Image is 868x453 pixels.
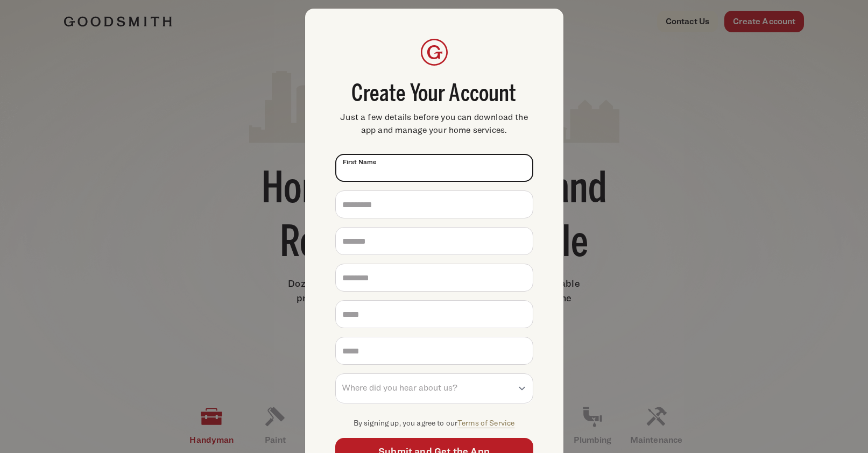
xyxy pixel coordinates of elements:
[335,417,533,429] p: By signing up, you agree to our
[335,111,533,137] span: Just a few details before you can download the app and manage your home services.
[335,83,533,107] span: Create Your Account
[457,418,514,427] a: Terms of Service
[343,157,377,167] span: First Name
